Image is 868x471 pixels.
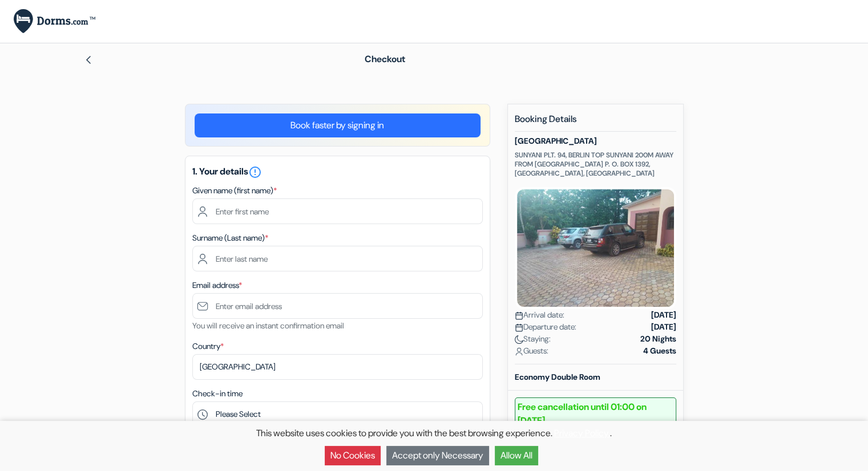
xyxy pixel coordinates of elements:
[192,198,483,224] input: Enter first name
[515,372,600,382] b: Economy Double Room
[192,388,243,400] label: Check-in time
[515,345,548,357] span: Guests:
[386,446,489,465] button: Accept only Necessary
[515,151,676,178] p: SUNYANI PLT. 94, BERLIN TOP SUNYANI 200M AWAY FROM [GEOGRAPHIC_DATA] P. O. BOX 1392, [GEOGRAPHIC_...
[192,340,224,352] label: Country
[84,55,93,64] img: left_arrow.svg
[515,323,523,332] img: calendar.svg
[6,427,862,440] p: This website uses cookies to provide you with the best browsing experience. .
[192,165,483,179] h5: 1. Your details
[195,113,481,137] a: Book faster by signing in
[651,321,676,333] strong: [DATE]
[515,333,551,345] span: Staying:
[515,136,676,146] h5: [GEOGRAPHIC_DATA]
[515,113,676,132] h5: Booking Details
[515,397,676,431] b: Free cancellation until 01:00 on [DATE]
[192,185,277,197] label: Given name (first name)
[515,309,564,321] span: Arrival date:
[192,293,483,319] input: Enter email address
[248,165,262,177] a: error_outline
[640,333,676,345] strong: 20 Nights
[192,246,483,271] input: Enter last name
[515,321,576,333] span: Departure date:
[651,309,676,321] strong: [DATE]
[192,320,344,331] small: You will receive an instant confirmation email
[365,53,405,65] span: Checkout
[495,446,538,465] button: Allow All
[192,279,242,291] label: Email address
[515,335,523,344] img: moon.svg
[325,446,381,465] button: No Cookies
[192,232,268,244] label: Surname (Last name)
[515,347,523,356] img: user_icon.svg
[643,345,676,357] strong: 4 Guests
[248,165,262,179] i: error_outline
[554,427,610,439] a: Privacy Policy.
[14,9,95,34] img: Dorms.com
[515,311,523,320] img: calendar.svg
